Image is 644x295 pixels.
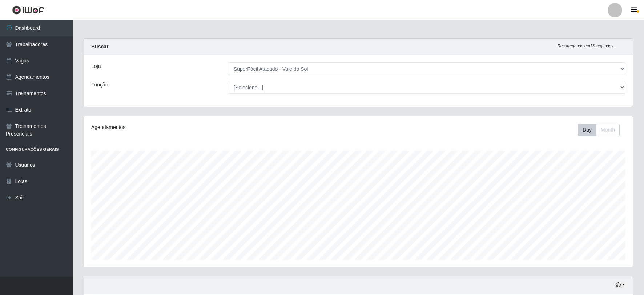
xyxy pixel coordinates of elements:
strong: Buscar [91,44,108,49]
img: CoreUI Logo [12,5,44,15]
div: Toolbar with button groups [578,124,625,136]
label: Loja [91,62,101,70]
div: Agendamentos [91,124,307,131]
label: Função [91,81,108,89]
i: Recarregando em 13 segundos... [558,44,617,48]
button: Month [596,124,620,136]
div: First group [578,124,620,136]
button: Day [578,124,596,136]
